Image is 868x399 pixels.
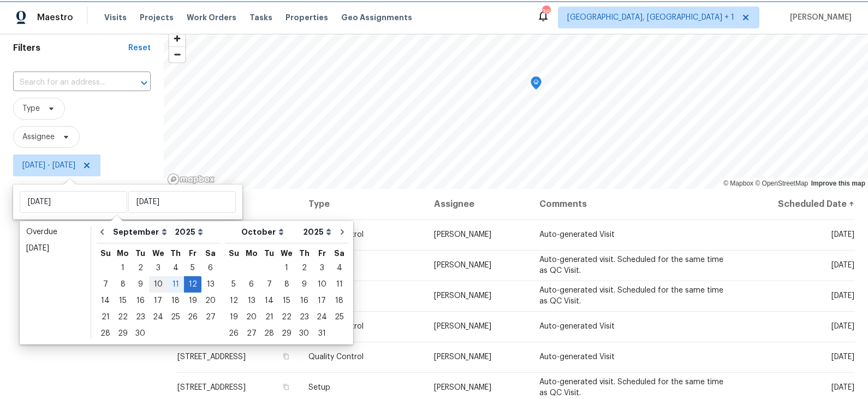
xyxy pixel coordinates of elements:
[278,293,295,308] div: 15
[149,277,167,292] div: 10
[149,276,167,293] div: Wed Sep 10 2025
[331,309,348,325] div: Sat Oct 25 2025
[313,260,331,276] div: Fri Oct 03 2025
[201,260,219,276] div: Sat Sep 06 2025
[201,277,219,292] div: 13
[104,12,127,23] span: Visits
[132,309,149,325] div: 23
[425,189,531,219] th: Assignee
[132,326,149,341] div: 30
[308,353,364,361] span: Quality Control
[225,309,242,325] div: 19
[167,276,184,293] div: Thu Sep 11 2025
[132,260,149,276] div: Tue Sep 02 2025
[295,293,313,309] div: Thu Oct 16 2025
[114,326,132,341] div: 29
[164,25,868,189] canvas: Map
[140,12,174,23] span: Projects
[331,309,348,325] div: 25
[299,249,310,257] abbr: Thursday
[295,293,313,308] div: 16
[97,325,114,342] div: Sun Sep 28 2025
[184,309,201,325] div: 26
[434,261,491,269] span: [PERSON_NAME]
[132,293,149,308] div: 16
[331,293,348,308] div: 18
[114,309,132,325] div: 22
[313,260,331,276] div: 3
[149,293,167,309] div: Wed Sep 17 2025
[167,260,184,276] div: Thu Sep 04 2025
[434,323,491,330] span: [PERSON_NAME]
[539,378,723,397] span: Auto-generated visit. Scheduled for the same time as QC Visit.
[295,309,313,325] div: 23
[242,309,260,325] div: Mon Oct 20 2025
[249,14,272,21] span: Tasks
[295,309,313,325] div: Thu Oct 23 2025
[434,231,491,239] span: [PERSON_NAME]
[225,325,242,342] div: Sun Oct 26 2025
[260,293,278,308] div: 14
[201,293,219,308] div: 20
[184,260,201,276] div: 5
[169,47,185,62] span: Zoom out
[313,309,331,325] div: Fri Oct 24 2025
[281,249,293,257] abbr: Wednesday
[26,243,84,254] div: [DATE]
[189,249,197,257] abbr: Friday
[225,277,242,292] div: 5
[313,293,331,309] div: Fri Oct 17 2025
[167,293,184,309] div: Thu Sep 18 2025
[295,325,313,342] div: Thu Oct 30 2025
[22,224,88,342] ul: Date picker shortcuts
[831,323,854,330] span: [DATE]
[334,249,344,257] abbr: Saturday
[278,326,295,341] div: 29
[152,249,164,257] abbr: Wednesday
[539,287,723,305] span: Auto-generated visit. Scheduled for the same time as QC Visit.
[97,293,114,308] div: 14
[242,326,260,341] div: 27
[172,224,206,240] select: Year
[331,260,348,276] div: 4
[201,276,219,293] div: Sat Sep 13 2025
[313,276,331,293] div: Fri Oct 10 2025
[242,277,260,292] div: 6
[278,260,295,276] div: 1
[434,353,491,361] span: [PERSON_NAME]
[184,276,201,293] div: Fri Sep 12 2025
[831,353,854,361] span: [DATE]
[132,276,149,293] div: Tue Sep 09 2025
[539,231,615,239] span: Auto-generated Visit
[167,293,184,308] div: 18
[167,309,184,325] div: 25
[169,31,185,46] button: Zoom in
[229,249,239,257] abbr: Sunday
[260,293,278,309] div: Tue Oct 14 2025
[149,260,167,276] div: Wed Sep 03 2025
[531,189,734,219] th: Comments
[97,277,114,292] div: 7
[205,249,216,257] abbr: Saturday
[136,75,152,91] button: Open
[114,293,132,309] div: Mon Sep 15 2025
[100,249,111,257] abbr: Sunday
[786,12,852,23] span: [PERSON_NAME]
[242,309,260,325] div: 20
[177,384,246,391] span: [STREET_ADDRESS]
[225,276,242,293] div: Sun Oct 05 2025
[22,132,55,142] span: Assignee
[831,231,854,239] span: [DATE]
[531,76,542,93] div: Map marker
[246,249,258,257] abbr: Monday
[97,326,114,341] div: 28
[239,224,300,240] select: Month
[831,261,854,269] span: [DATE]
[149,309,167,325] div: 24
[318,249,326,257] abbr: Friday
[167,309,184,325] div: Thu Sep 25 2025
[278,309,295,325] div: 22
[184,260,201,276] div: Fri Sep 05 2025
[811,180,865,187] a: Improve this map
[201,293,219,309] div: Sat Sep 20 2025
